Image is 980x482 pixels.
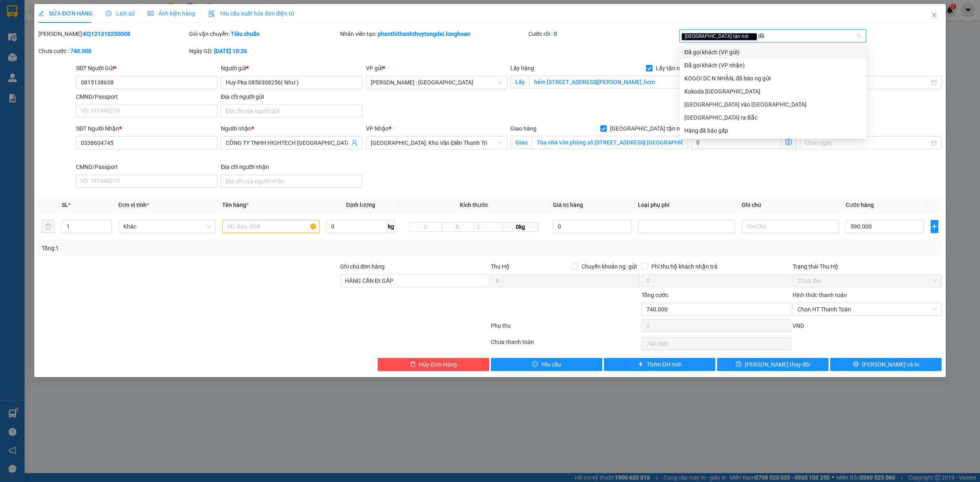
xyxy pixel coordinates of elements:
span: delete [410,361,416,368]
div: CMND/Passport [76,162,218,171]
span: [GEOGRAPHIC_DATA] tận nơi [682,33,757,40]
div: Người gửi [221,64,363,73]
button: plusThêm ĐH mới [604,358,715,371]
label: Ghi chú đơn hàng [340,263,385,270]
span: Tổng cước [641,292,668,298]
span: Cước hàng [846,202,874,208]
span: Định lượng [346,202,375,208]
input: Ghi Chú [742,220,839,233]
div: Người nhận [221,124,363,133]
span: Chuyển khoản ng. gửi [578,262,640,271]
b: Tiêu chuẩn [231,31,260,37]
span: VND [793,322,804,329]
div: Nhân viên tạo: [340,29,527,38]
div: [PERSON_NAME]: [38,29,187,38]
span: 0kg [503,222,539,232]
div: Hàng đã báo gấp [679,124,866,137]
input: C [474,222,503,232]
span: plus [931,223,938,230]
div: KOGỌI DC N NHẬN, đã báo ng gửi [684,74,862,83]
div: [GEOGRAPHIC_DATA] ra Bắc [684,113,862,122]
span: SL [62,202,68,208]
span: Giá trị hàng [553,202,583,208]
div: SĐT Người Nhận [76,124,218,133]
span: Hồ Chí Minh : Kho Quận 12 [371,76,503,89]
button: save[PERSON_NAME] thay đổi [717,358,829,371]
span: Đơn vị tính [118,202,149,208]
input: Ngày lấy [805,78,929,87]
div: Đà Nẵng ra Bắc [679,111,866,124]
label: Hình thức thanh toán [793,292,847,298]
span: Thêm ĐH mới [647,360,682,369]
span: kg [387,220,395,233]
div: Tổng: 1 [42,244,378,253]
b: 0 [554,31,557,37]
strong: PHIẾU DÁN LÊN HÀNG [58,4,165,15]
span: Chưa thu [797,275,937,287]
span: Lấy tận nơi [653,64,688,73]
div: Kokoda [GEOGRAPHIC_DATA] [684,87,862,96]
span: [PERSON_NAME] và In [862,360,919,369]
div: Địa chỉ người gửi [221,92,363,101]
span: VP Nhận [366,125,389,132]
div: Đã gọi khách (VP gửi) [679,46,866,59]
span: clock-circle [106,11,111,16]
input: Giao tận nơi [532,136,688,149]
span: Mã đơn: KQ121310250015 [3,49,124,60]
div: VP gửi [366,64,508,73]
span: dollar-circle [785,139,792,145]
div: Hàng đã báo gấp [684,126,862,135]
span: Yêu cầu [541,360,561,369]
span: picture [148,11,154,16]
span: Khác [123,220,211,233]
th: Loại phụ phí [635,197,738,213]
span: Lấy [510,76,529,89]
span: Thu Hộ [491,263,510,270]
div: Ngày GD: [189,47,338,56]
span: SỬA ĐƠN HÀNG [38,10,93,17]
span: edit [38,11,44,16]
div: Phụ thu [490,321,641,335]
button: plus [931,220,938,233]
span: Phí thu hộ khách nhận trả [648,262,721,271]
div: Chưa cước : [38,47,187,56]
span: Hà Nội: Kho Văn Điển Thanh Trì [371,137,503,149]
b: [DATE] 10:26 [214,48,247,54]
input: R [441,222,474,232]
span: save [736,361,742,368]
span: printer [853,361,859,368]
div: Chưa thanh toán [490,338,641,352]
button: delete [42,220,55,233]
span: Giao hàng [510,125,537,132]
div: Đà Nẵng vào Nam [679,98,866,111]
th: Ghi chú [738,197,842,213]
span: Ảnh kiện hàng [148,10,195,17]
span: Chọn HT Thanh Toán [797,303,937,315]
strong: CSKH: [22,28,43,35]
div: KOGỌI DC N NHẬN, đã báo ng gửi [679,72,866,85]
div: Trạng thái Thu Hộ [793,262,942,271]
span: [GEOGRAPHIC_DATA] tận nơi [607,124,688,133]
input: Địa chỉ của người gửi [221,104,363,118]
button: deleteHủy Đơn Hàng [378,358,489,371]
div: Đã gọi khách (VP nhận) [684,61,862,70]
div: CMND/Passport [76,92,218,101]
span: plus [638,361,644,368]
button: printer[PERSON_NAME] và In [830,358,942,371]
span: Ngày in phiếu: 20:39 ngày [55,16,168,25]
span: exclamation-circle [532,361,538,368]
span: Hủy Đơn Hàng [419,360,457,369]
span: Kích thước [460,202,488,208]
input: Ghi chú đơn hàng [340,274,489,287]
div: Gói vận chuyển: [189,29,338,38]
input: Lấy tận nơi [529,76,688,89]
span: [PHONE_NUMBER] [3,28,62,42]
button: exclamation-circleYêu cầu [491,358,602,371]
b: phanthithanhthuytongdai.longhoan [378,31,470,37]
span: [PERSON_NAME] thay đổi [745,360,810,369]
span: close [750,34,754,38]
input: Cước giao hàng [691,136,781,149]
div: Địa chỉ người nhận [221,162,363,171]
span: Yêu cầu xuất hóa đơn điện tử [208,10,294,17]
div: Đã gọi khách (VP gửi) [684,48,862,57]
